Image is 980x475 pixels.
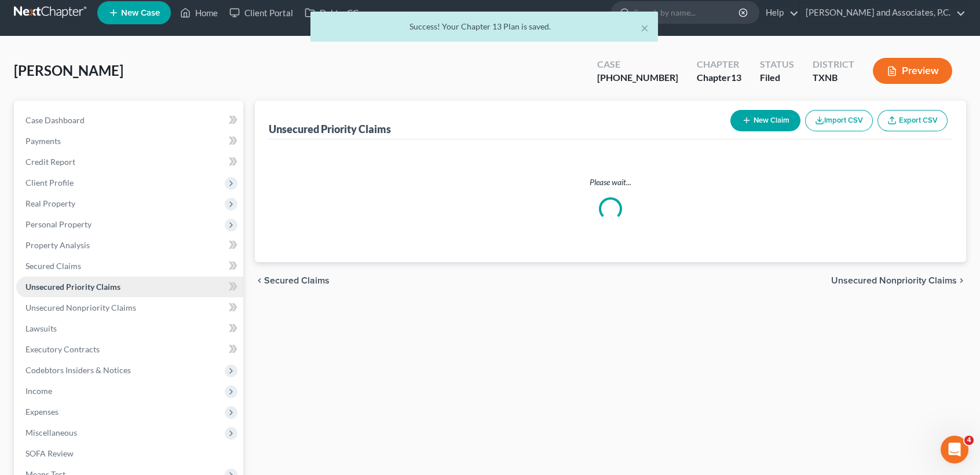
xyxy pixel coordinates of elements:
[121,9,160,17] span: New Case
[16,318,243,339] a: Lawsuits
[264,276,330,285] span: Secured Claims
[25,240,90,250] span: Property Analysis
[14,62,123,79] span: [PERSON_NAME]
[16,110,243,131] a: Case Dashboard
[25,428,77,437] span: Miscellaneous
[731,72,741,83] span: 13
[730,110,800,131] button: New Claim
[278,176,943,188] p: Please wait...
[697,58,741,71] div: Chapter
[25,178,74,187] span: Client Profile
[877,110,948,131] a: Export CSV
[25,157,75,167] span: Credit Report
[25,261,81,271] span: Secured Claims
[16,339,243,360] a: Executory Contracts
[299,2,364,23] a: DebtorCC
[224,2,299,23] a: Client Portal
[25,303,136,312] span: Unsecured Nonpriority Claims
[957,276,966,285] i: chevron_right
[760,2,799,23] a: Help
[25,407,58,417] span: Expenses
[25,219,92,229] span: Personal Property
[641,21,649,35] button: ×
[16,235,243,256] a: Property Analysis
[25,198,75,208] span: Real Property
[320,21,649,32] div: Success! Your Chapter 13 Plan is saved.
[831,276,966,285] button: Unsecured Nonpriority Claims chevron_right
[255,276,264,285] i: chevron_left
[16,131,243,152] a: Payments
[831,276,957,285] span: Unsecured Nonpriority Claims
[269,122,391,136] div: Unsecured Priority Claims
[597,58,678,71] div: Case
[255,276,330,285] button: chevron_left Secured Claims
[16,256,243,277] a: Secured Claims
[16,277,243,297] a: Unsecured Priority Claims
[174,2,224,23] a: Home
[25,344,100,354] span: Executory Contracts
[25,136,61,146] span: Payments
[597,71,678,84] div: [PHONE_NUMBER]
[25,115,85,125] span: Case Dashboard
[941,436,968,463] iframe: Intercom live chat
[16,297,243,318] a: Unsecured Nonpriority Claims
[805,110,873,131] button: Import CSV
[16,152,243,172] a: Credit Report
[25,282,120,292] span: Unsecured Priority Claims
[964,436,974,445] span: 4
[634,2,740,23] input: Search by name...
[25,386,52,396] span: Income
[25,365,131,375] span: Codebtors Insiders & Notices
[760,71,794,84] div: Filed
[813,58,854,71] div: District
[16,443,243,464] a: SOFA Review
[873,58,952,84] button: Preview
[800,2,966,23] a: [PERSON_NAME] and Associates, P.C.
[25,323,57,333] span: Lawsuits
[760,58,794,71] div: Status
[813,71,854,84] div: TXNB
[697,71,741,84] div: Chapter
[25,448,74,458] span: SOFA Review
